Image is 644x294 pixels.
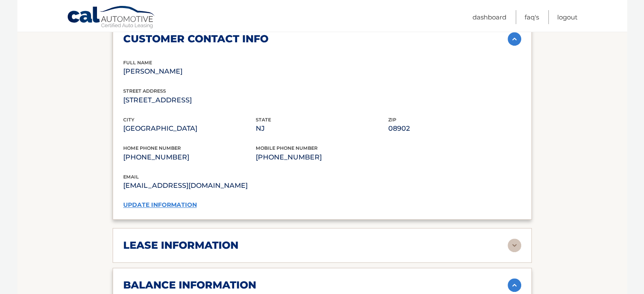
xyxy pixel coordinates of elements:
span: street address [123,88,166,94]
p: [STREET_ADDRESS] [123,94,256,106]
h2: lease information [123,239,238,252]
span: full name [123,60,152,66]
span: mobile phone number [256,145,318,151]
span: city [123,117,134,123]
h2: customer contact info [123,33,268,45]
span: email [123,174,139,180]
p: [EMAIL_ADDRESS][DOMAIN_NAME] [123,180,322,192]
img: accordion-rest.svg [508,239,521,252]
a: FAQ's [525,10,539,24]
img: accordion-active.svg [508,32,521,46]
a: Dashboard [473,10,506,24]
p: [PHONE_NUMBER] [256,151,388,163]
span: home phone number [123,145,181,151]
p: NJ [256,123,388,135]
h2: balance information [123,279,256,291]
p: [PERSON_NAME] [123,66,256,77]
a: Logout [557,10,578,24]
p: [PHONE_NUMBER] [123,151,256,163]
a: update information [123,201,197,209]
span: zip [388,117,396,123]
a: Cal Automotive [67,5,156,30]
span: state [256,117,271,123]
img: accordion-active.svg [508,278,521,292]
p: 08902 [388,123,521,135]
p: [GEOGRAPHIC_DATA] [123,123,256,135]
